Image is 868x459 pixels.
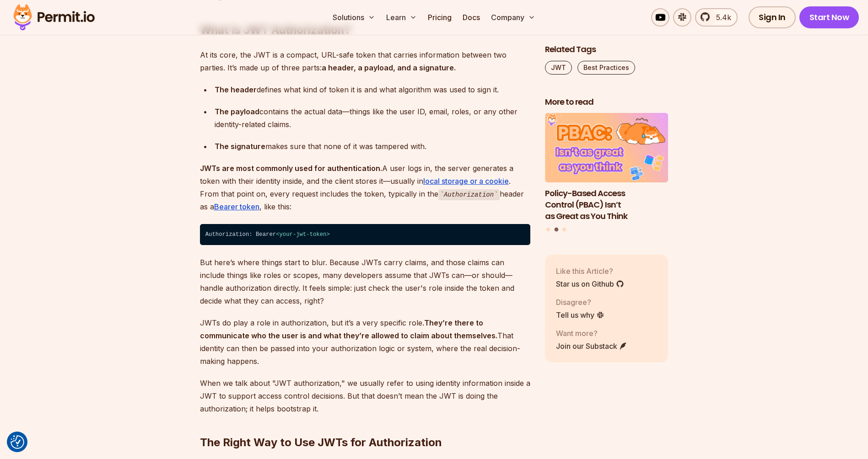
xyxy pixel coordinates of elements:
a: Docs [459,8,484,27]
a: Join our Substack [556,341,627,352]
p: Want more? [556,328,627,339]
p: JWTs do play a role in authorization, but it’s a very specific role. That identity can then be pa... [200,316,530,368]
button: Learn [383,8,421,27]
div: contains the actual data—things like the user ID, email, roles, or any other identity-related cla... [215,105,530,131]
h2: More to read [545,96,669,108]
strong: a header, a payload, and a signature. [322,63,456,72]
button: Company [487,8,539,27]
strong: They’re there to communicate who the user is and what they’re allowed to claim about themselves. [200,318,497,340]
strong: The header [215,85,257,94]
p: At its core, the JWT is a compact, URL-safe token that carries information between two parties. I... [200,48,530,74]
strong: JWTs are most commonly used for authentication. [200,164,382,173]
button: Go to slide 3 [562,228,566,231]
strong: The signature [215,142,265,151]
code: Authorization: Bearer [200,224,530,245]
img: Permit logo [9,2,99,33]
h3: Policy-Based Access Control (PBAC) Isn’t as Great as You Think [545,188,669,222]
button: Consent Preferences [11,435,24,449]
button: Solutions [329,8,379,27]
p: But here’s where things start to blur. Because JWTs carry claims, and those claims can include th... [200,256,530,307]
strong: The payload [215,107,259,116]
a: Start Now [799,6,859,28]
a: Sign In [749,6,796,28]
a: 5.4k [695,8,738,27]
span: your-jwt-token [280,231,327,238]
li: 2 of 3 [545,113,669,222]
img: Policy-Based Access Control (PBAC) Isn’t as Great as You Think [545,113,669,183]
button: Go to slide 1 [546,228,550,231]
div: Posts [545,113,669,233]
div: makes sure that none of it was tampered with. [215,140,530,153]
a: Star us on Github [556,278,624,289]
p: Disagree? [556,297,604,308]
a: Pricing [424,8,455,27]
img: Revisit consent button [11,435,24,449]
a: local storage or a cookie [423,176,509,186]
p: A user logs in, the server generates a token with their identity inside, and the client stores it... [200,162,530,213]
code: Authorization [438,189,500,200]
span: < > [276,231,330,238]
h2: Related Tags [545,44,669,55]
div: defines what kind of token it is and what algorithm was used to sign it. [215,83,530,96]
a: JWT [545,61,572,75]
a: Best Practices [577,61,635,75]
h2: The Right Way to Use JWTs for Authorization [200,399,530,450]
a: Tell us why [556,310,604,320]
a: Policy-Based Access Control (PBAC) Isn’t as Great as You ThinkPolicy-Based Access Control (PBAC) ... [545,113,669,222]
p: Like this Article? [556,266,624,277]
span: 5.4k [711,12,731,23]
a: Bearer token [214,202,259,211]
p: When we talk about "JWT authorization," we usually refer to using identity information inside a J... [200,377,530,415]
button: Go to slide 2 [554,228,558,232]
